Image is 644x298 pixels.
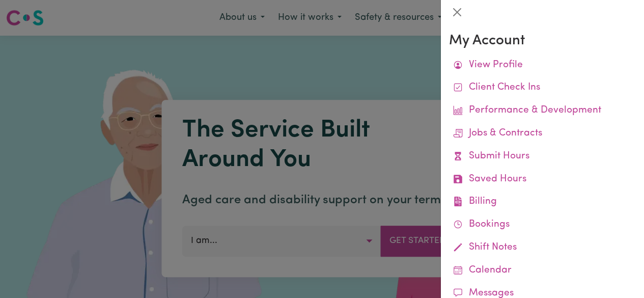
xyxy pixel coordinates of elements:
a: Jobs & Contracts [449,122,636,145]
a: Calendar [449,259,636,282]
h3: My Account [449,33,636,50]
a: Client Check Ins [449,76,636,99]
a: Shift Notes [449,236,636,259]
a: Saved Hours [449,168,636,191]
button: Close [449,4,465,20]
a: Performance & Development [449,99,636,122]
a: Submit Hours [449,145,636,168]
a: Billing [449,191,636,213]
a: Bookings [449,213,636,236]
a: View Profile [449,54,636,77]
